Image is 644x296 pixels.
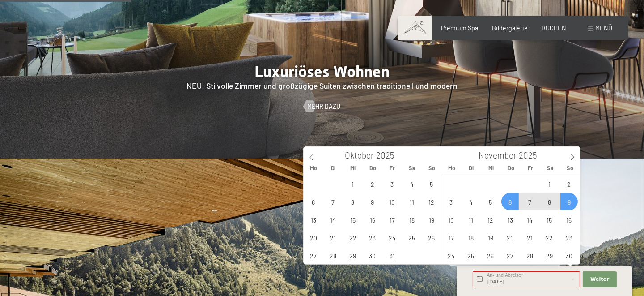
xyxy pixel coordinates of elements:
span: Oktober 17, 2025 [383,211,401,228]
span: November 19, 2025 [482,229,499,246]
span: November 16, 2025 [560,211,578,228]
span: Oktober 14, 2025 [324,211,342,228]
span: November 4, 2025 [462,193,479,210]
span: Menü [596,24,613,32]
span: Oktober 3, 2025 [383,175,401,193]
span: Mi [343,165,363,171]
span: November 20, 2025 [501,229,519,246]
span: Oktober 9, 2025 [364,193,381,210]
span: Mi [481,165,501,171]
span: November [479,151,517,160]
span: Oktober 27, 2025 [305,247,322,264]
span: November 5, 2025 [482,193,499,210]
span: Fr [521,165,540,171]
span: Di [462,165,481,171]
span: Oktober 30, 2025 [364,247,381,264]
span: November 10, 2025 [442,211,460,228]
span: Oktober 28, 2025 [324,247,342,264]
span: November 18, 2025 [462,229,479,246]
span: Oktober [345,151,374,160]
span: Oktober 12, 2025 [423,193,440,210]
a: Mehr dazu [304,102,341,111]
span: November 22, 2025 [541,229,558,246]
span: Oktober 20, 2025 [305,229,322,246]
span: Oktober 26, 2025 [423,229,440,246]
span: Oktober 29, 2025 [344,247,361,264]
span: Sa [541,165,560,171]
span: Oktober 10, 2025 [383,193,401,210]
span: Mehr dazu [307,102,340,111]
span: Oktober 31, 2025 [383,247,401,264]
span: November 29, 2025 [541,247,558,264]
span: Oktober 19, 2025 [423,211,440,228]
span: November 30, 2025 [560,247,578,264]
span: November 14, 2025 [521,211,538,228]
span: Oktober 6, 2025 [305,193,322,210]
span: Mo [304,165,323,171]
span: Oktober 11, 2025 [403,193,420,210]
span: November 11, 2025 [462,211,479,228]
span: November 28, 2025 [521,247,538,264]
span: November 15, 2025 [541,211,558,228]
span: Do [363,165,382,171]
button: Weiter [583,271,617,287]
span: November 9, 2025 [560,193,578,210]
span: November 2, 2025 [560,175,578,193]
span: November 7, 2025 [521,193,538,210]
span: November 13, 2025 [501,211,519,228]
span: So [422,165,442,171]
span: November 27, 2025 [501,247,519,264]
span: Mo [442,165,462,171]
span: Oktober 13, 2025 [305,211,322,228]
span: November 1, 2025 [541,175,558,193]
span: Oktober 8, 2025 [344,193,361,210]
span: November 23, 2025 [560,229,578,246]
span: So [560,165,580,171]
span: Oktober 2, 2025 [364,175,381,193]
a: Bildergalerie [492,24,528,32]
span: November 25, 2025 [462,247,479,264]
span: November 24, 2025 [442,247,460,264]
span: Oktober 16, 2025 [364,211,381,228]
span: November 26, 2025 [482,247,499,264]
span: Oktober 22, 2025 [344,229,361,246]
span: Oktober 24, 2025 [383,229,401,246]
span: Oktober 1, 2025 [344,175,361,193]
span: Oktober 15, 2025 [344,211,361,228]
a: Premium Spa [441,24,478,32]
span: November 12, 2025 [482,211,499,228]
span: Sa [402,165,422,171]
span: Fr [382,165,402,171]
span: Oktober 7, 2025 [324,193,342,210]
span: Oktober 4, 2025 [403,175,420,193]
span: November 8, 2025 [541,193,558,210]
span: Weiter [590,276,609,283]
span: November 17, 2025 [442,229,460,246]
span: November 21, 2025 [521,229,538,246]
span: Oktober 25, 2025 [403,229,420,246]
span: Oktober 23, 2025 [364,229,381,246]
span: Oktober 21, 2025 [324,229,342,246]
span: Oktober 5, 2025 [423,175,440,193]
input: Year [517,150,546,160]
span: November 3, 2025 [442,193,460,210]
span: Di [323,165,343,171]
a: BUCHEN [542,24,566,32]
span: Do [501,165,521,171]
input: Year [374,150,403,160]
span: Oktober 18, 2025 [403,211,420,228]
